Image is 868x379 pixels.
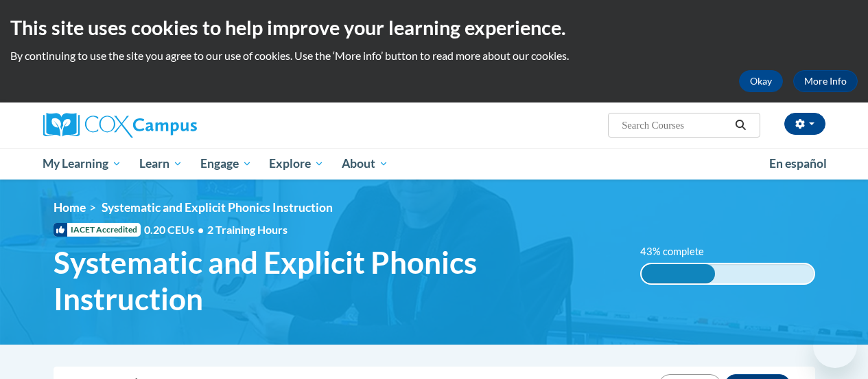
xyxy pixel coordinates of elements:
[642,264,716,283] div: 43% complete
[130,148,191,180] a: Learn
[640,244,719,259] label: 43% complete
[739,70,783,92] button: Okay
[207,223,288,236] span: 2 Training Hours
[54,223,141,237] span: IACET Accredited
[102,200,333,215] span: Systematic and Explicit Phonics Instruction
[269,155,324,172] span: Explore
[813,324,857,368] iframe: Button to launch messaging window
[43,113,290,138] a: Cox Campus
[793,70,858,92] a: More Info
[730,117,751,133] button: Search
[54,244,620,317] span: Systematic and Explicit Phonics Instruction
[144,222,207,237] span: 0.20 CEUs
[10,14,858,41] h2: This site uses cookies to help improve your learning experience.
[54,200,86,215] a: Home
[34,148,131,180] a: My Learning
[620,117,730,133] input: Search Courses
[760,149,836,178] a: En español
[260,148,333,180] a: Explore
[10,48,858,63] p: By continuing to use the site you agree to our use of cookies. Use the ‘More info’ button to read...
[191,148,261,180] a: Engage
[139,155,183,172] span: Learn
[784,113,825,135] button: Account Settings
[198,223,204,236] span: •
[200,155,252,172] span: Engage
[769,156,827,171] span: En español
[33,148,836,180] div: Main menu
[333,148,397,180] a: About
[342,155,388,172] span: About
[43,155,121,172] span: My Learning
[43,113,197,138] img: Cox Campus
